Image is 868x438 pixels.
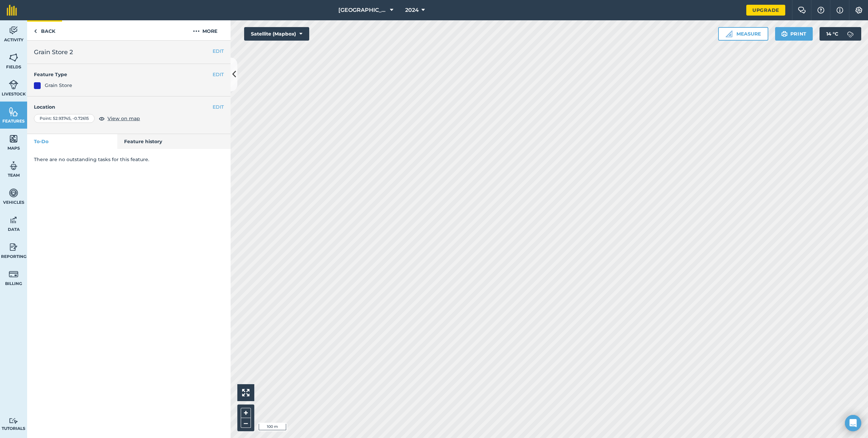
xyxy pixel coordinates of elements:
[213,103,224,111] button: EDIT
[798,7,806,14] img: Two speech bubbles overlapping with the left bubble in the forefront
[9,269,18,279] img: svg+xml;base64,PD94bWwgdmVyc2lvbj0iMS4wIiBlbmNvZGluZz0idXRmLTgiPz4KPCEtLSBHZW5lcmF0b3I6IEFkb2JlIE...
[9,418,18,424] img: svg+xml;base64,PD94bWwgdmVyc2lvbj0iMS4wIiBlbmNvZGluZz0idXRmLTgiPz4KPCEtLSBHZW5lcmF0b3I6IEFkb2JlIE...
[726,30,732,37] img: Ruler icon
[34,103,224,111] h4: Location
[9,52,18,63] img: svg+xml;base64,PHN2ZyB4bWxucz0iaHR0cDovL3d3dy53My5vcmcvMjAwMC9zdmciIHdpZHRoPSI1NiIgaGVpZ2h0PSI2MC...
[45,82,72,89] div: Grain Store
[746,5,785,16] a: Upgrade
[845,415,861,431] div: Open Intercom Messenger
[117,134,231,149] a: Feature history
[9,161,18,171] img: svg+xml;base64,PD94bWwgdmVyc2lvbj0iMS4wIiBlbmNvZGluZz0idXRmLTgiPz4KPCEtLSBHZW5lcmF0b3I6IEFkb2JlIE...
[9,25,18,36] img: svg+xml;base64,PD94bWwgdmVyc2lvbj0iMS4wIiBlbmNvZGluZz0idXRmLTgiPz4KPCEtLSBHZW5lcmF0b3I6IEFkb2JlIE...
[213,47,224,55] button: EDIT
[9,215,18,225] img: svg+xml;base64,PD94bWwgdmVyc2lvbj0iMS4wIiBlbmNvZGluZz0idXRmLTgiPz4KPCEtLSBHZW5lcmF0b3I6IEFkb2JlIE...
[244,27,309,41] button: Satellite (Mapbox)
[775,27,813,41] button: Print
[338,6,387,14] span: [GEOGRAPHIC_DATA] DW 1
[9,188,18,198] img: svg+xml;base64,PD94bWwgdmVyc2lvbj0iMS4wIiBlbmNvZGluZz0idXRmLTgiPz4KPCEtLSBHZW5lcmF0b3I6IEFkb2JlIE...
[836,6,843,14] img: svg+xml;base64,PHN2ZyB4bWxucz0iaHR0cDovL3d3dy53My5vcmcvMjAwMC9zdmciIHdpZHRoPSIxNyIgaGVpZ2h0PSIxNy...
[242,389,250,396] img: Four arrows, one pointing top left, one top right, one bottom right and the last bottom left
[855,7,863,14] img: A cog icon
[34,71,213,78] h4: Feature Type
[820,27,861,41] button: 14 °C
[241,408,251,418] button: +
[7,5,17,16] img: fieldmargin Logo
[107,115,140,122] span: View on map
[34,156,224,163] p: There are no outstanding tasks for this feature.
[99,114,105,123] img: svg+xml;base64,PHN2ZyB4bWxucz0iaHR0cDovL3d3dy53My5vcmcvMjAwMC9zdmciIHdpZHRoPSIxOCIgaGVpZ2h0PSIyNC...
[34,27,37,35] img: svg+xml;base64,PHN2ZyB4bWxucz0iaHR0cDovL3d3dy53My5vcmcvMjAwMC9zdmciIHdpZHRoPSI5IiBoZWlnaHQ9IjI0Ii...
[817,7,825,14] img: A question mark icon
[826,27,838,41] span: 14 ° C
[193,27,200,35] img: svg+xml;base64,PHN2ZyB4bWxucz0iaHR0cDovL3d3dy53My5vcmcvMjAwMC9zdmciIHdpZHRoPSIyMCIgaGVpZ2h0PSIyNC...
[34,47,224,57] h2: Grain Store 2
[9,107,18,117] img: svg+xml;base64,PHN2ZyB4bWxucz0iaHR0cDovL3d3dy53My5vcmcvMjAwMC9zdmciIHdpZHRoPSI1NiIgaGVpZ2h0PSI2MC...
[718,27,768,41] button: Measure
[844,27,857,41] img: svg+xml;base64,PD94bWwgdmVyc2lvbj0iMS4wIiBlbmNvZGluZz0idXRmLTgiPz4KPCEtLSBHZW5lcmF0b3I6IEFkb2JlIE...
[9,134,18,144] img: svg+xml;base64,PHN2ZyB4bWxucz0iaHR0cDovL3d3dy53My5vcmcvMjAwMC9zdmciIHdpZHRoPSI1NiIgaGVpZ2h0PSI2MC...
[99,114,140,123] button: View on map
[34,114,95,123] div: Point : 52.93745 , -0.72615
[27,134,117,149] a: To-Do
[213,71,224,78] button: EDIT
[405,6,419,14] span: 2024
[241,418,251,428] button: –
[180,20,231,40] button: More
[9,80,18,90] img: svg+xml;base64,PD94bWwgdmVyc2lvbj0iMS4wIiBlbmNvZGluZz0idXRmLTgiPz4KPCEtLSBHZW5lcmF0b3I6IEFkb2JlIE...
[781,30,788,38] img: svg+xml;base64,PHN2ZyB4bWxucz0iaHR0cDovL3d3dy53My5vcmcvMjAwMC9zdmciIHdpZHRoPSIxOSIgaGVpZ2h0PSIyNC...
[27,20,62,40] a: Back
[9,242,18,252] img: svg+xml;base64,PD94bWwgdmVyc2lvbj0iMS4wIiBlbmNvZGluZz0idXRmLTgiPz4KPCEtLSBHZW5lcmF0b3I6IEFkb2JlIE...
